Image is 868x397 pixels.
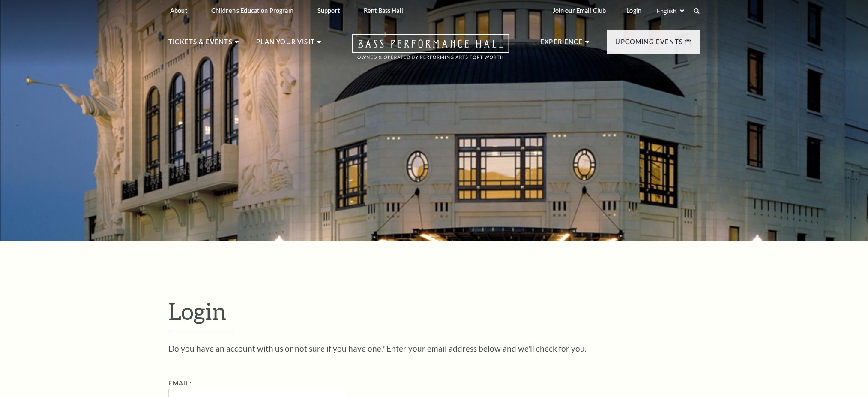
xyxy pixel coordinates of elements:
p: Children's Education Program [211,7,293,14]
p: Support [317,7,340,14]
p: Experience [540,37,583,52]
p: About [170,7,187,14]
label: Email: [168,379,192,387]
p: Rent Bass Hall [364,7,403,14]
span: Login [168,297,227,325]
p: Upcoming Events [615,37,683,52]
p: Tickets & Events [168,37,233,52]
p: Plan Your Visit [256,37,315,52]
select: Select: [655,7,685,15]
p: Do you have an account with us or not sure if you have one? Enter your email address below and we... [168,344,700,352]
